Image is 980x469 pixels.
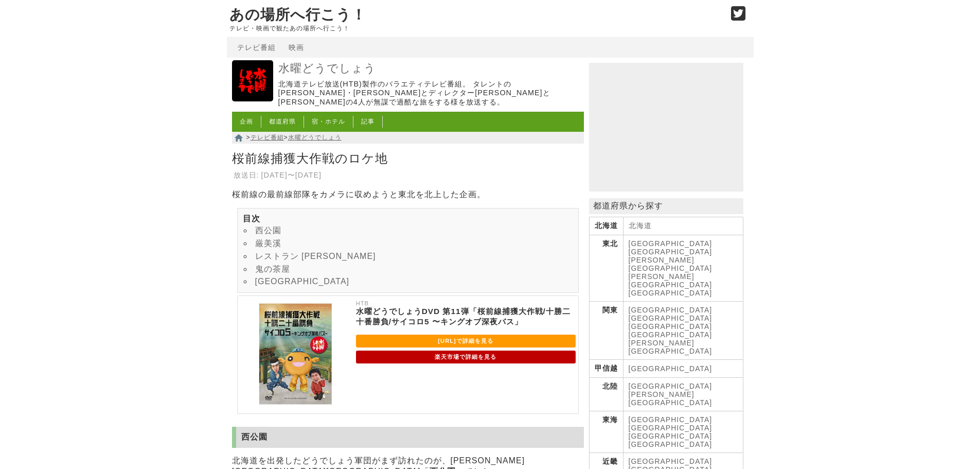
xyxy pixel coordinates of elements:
a: 水曜どうでしょう [232,94,273,103]
a: [GEOGRAPHIC_DATA] [629,289,712,297]
h1: 桜前線捕獲大作戦のロケ地 [232,148,584,169]
a: あの場所へ行こう！ [229,7,366,23]
th: 放送日: [233,170,260,181]
a: [GEOGRAPHIC_DATA] [629,322,712,331]
a: [GEOGRAPHIC_DATA] [629,314,712,322]
p: 桜前線の最前線部隊をカメラに収めようと東北を北上した企画。 [232,189,584,200]
a: [PERSON_NAME] [629,339,694,347]
a: 宿・ホテル [312,118,345,125]
a: [GEOGRAPHIC_DATA] [629,415,712,424]
p: 都道府県から探す [589,198,743,214]
img: 水曜どうでしょう [232,60,273,101]
p: 北海道テレビ放送(HTB)製作のバラエティテレビ番組。 タレントの[PERSON_NAME]・[PERSON_NAME]とディレクター[PERSON_NAME]と[PERSON_NAME]の4人... [278,80,581,107]
a: [GEOGRAPHIC_DATA] [629,347,712,355]
img: 水曜どうでしょうDVD 第11弾「桜前線捕獲大作戦/十勝二十番勝負/サイコロ5 〜キングオブ深夜バス」 [240,299,351,409]
th: 北陸 [589,378,623,411]
p: HTB [356,299,576,306]
a: テレビ番組 [251,134,284,141]
a: [PERSON_NAME][GEOGRAPHIC_DATA] [629,256,712,272]
a: 水曜どうでしょう [278,61,581,76]
a: テレビ番組 [237,43,276,51]
a: 水曜どうでしょうDVD 第11弾「桜前線捕獲大作戦/十勝二十番勝負/サイコロ5 〜キングオブ深夜バス」 [240,403,351,411]
a: レストラン [PERSON_NAME] [255,252,376,260]
a: [GEOGRAPHIC_DATA] [629,306,712,314]
a: 水曜どうでしょう [288,134,342,141]
th: 甲信越 [589,360,623,378]
th: 関東 [589,302,623,360]
a: [GEOGRAPHIC_DATA] [629,432,712,440]
a: [GEOGRAPHIC_DATA] [629,457,712,465]
a: [URL]で詳細を見る [356,335,576,348]
a: 北海道 [629,221,652,230]
th: 東北 [589,235,623,302]
a: [GEOGRAPHIC_DATA] [629,364,712,373]
a: [GEOGRAPHIC_DATA] [255,277,350,286]
th: 東海 [589,411,623,453]
a: 記事 [361,118,375,125]
a: 楽天市場で詳細を見る [356,351,576,363]
a: [GEOGRAPHIC_DATA] [629,331,712,339]
nav: > > [232,132,584,144]
a: [GEOGRAPHIC_DATA] [629,239,712,248]
a: Twitter (@go_thesights) [731,12,746,21]
iframe: Advertisement [589,63,743,192]
a: [PERSON_NAME][GEOGRAPHIC_DATA] [629,272,712,289]
p: テレビ・映画で観たあの場所へ行こう！ [229,25,720,32]
a: 映画 [289,43,304,51]
a: [GEOGRAPHIC_DATA] [629,440,712,448]
a: [PERSON_NAME][GEOGRAPHIC_DATA] [629,390,712,407]
th: 北海道 [589,217,623,235]
a: 都道府県 [269,118,296,125]
a: [GEOGRAPHIC_DATA] [629,248,712,256]
a: [GEOGRAPHIC_DATA] [629,382,712,390]
a: [GEOGRAPHIC_DATA] [629,424,712,432]
h2: 西公園 [232,427,584,448]
a: 鬼の茶屋 [255,265,290,273]
a: 西公園 [255,226,281,235]
a: 厳美溪 [255,239,281,248]
a: 企画 [240,118,253,125]
td: [DATE]〜[DATE] [261,170,323,181]
p: 水曜どうでしょうDVD 第11弾「桜前線捕獲大作戦/十勝二十番勝負/サイコロ5 〜キングオブ深夜バス」 [356,306,576,327]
